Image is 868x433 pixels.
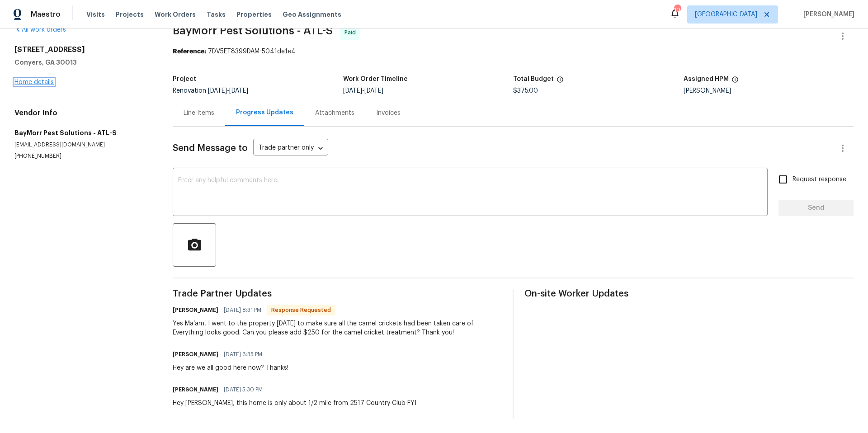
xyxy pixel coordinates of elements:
[253,141,328,156] div: Trade partner only
[173,25,333,36] span: BayMorr Pest Solutions - ATL-S
[86,10,105,19] span: Visits
[173,76,196,82] h5: Project
[343,76,408,82] h5: Work Order Timeline
[14,58,151,67] h5: Conyers, GA 30013
[343,88,362,94] span: [DATE]
[155,10,196,19] span: Work Orders
[14,152,151,160] p: [PHONE_NUMBER]
[208,88,227,94] span: [DATE]
[184,108,214,118] div: Line Items
[344,28,359,37] span: Paid
[695,10,757,19] span: [GEOGRAPHIC_DATA]
[343,88,383,94] span: -
[376,108,401,118] div: Invoices
[236,10,272,19] span: Properties
[14,79,54,85] a: Home details
[173,350,218,359] h6: [PERSON_NAME]
[14,45,151,54] h2: [STREET_ADDRESS]
[513,76,554,82] h5: Total Budget
[224,306,261,315] span: [DATE] 8:31 PM
[283,10,341,19] span: Geo Assignments
[173,306,218,315] h6: [PERSON_NAME]
[557,76,564,88] span: The total cost of line items that have been proposed by Opendoor. This sum includes line items th...
[14,108,151,118] h4: Vendor Info
[315,108,354,118] div: Attachments
[684,76,729,82] h5: Assigned HPM
[684,88,854,94] div: [PERSON_NAME]
[173,88,248,94] span: Renovation
[14,27,66,33] a: All work orders
[731,76,739,88] span: The hpm assigned to this work order.
[173,289,502,298] span: Trade Partner Updates
[207,11,226,18] span: Tasks
[224,385,263,394] span: [DATE] 5:30 PM
[268,306,335,315] span: Response Requested
[173,47,854,56] div: 7DV5ET8399DAM-5041de1e4
[14,128,151,137] h5: BayMorr Pest Solutions - ATL-S
[31,10,61,19] span: Maestro
[173,363,288,372] div: Hey are we all good here now? Thanks!
[173,399,418,408] div: Hey [PERSON_NAME], this home is only about 1/2 mile from 2517 Country Club FYI.
[364,88,383,94] span: [DATE]
[229,88,248,94] span: [DATE]
[173,144,248,153] span: Send Message to
[173,48,206,55] b: Reference:
[524,289,854,298] span: On-site Worker Updates
[173,319,502,337] div: Yes Ma’am, I went to the property [DATE] to make sure all the camel crickets had been taken care ...
[224,350,262,359] span: [DATE] 6:35 PM
[800,10,854,19] span: [PERSON_NAME]
[208,88,248,94] span: -
[793,175,846,184] span: Request response
[513,88,538,94] span: $375.00
[116,10,144,19] span: Projects
[236,108,293,117] div: Progress Updates
[674,5,680,14] div: 109
[173,385,218,394] h6: [PERSON_NAME]
[14,141,151,149] p: [EMAIL_ADDRESS][DOMAIN_NAME]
